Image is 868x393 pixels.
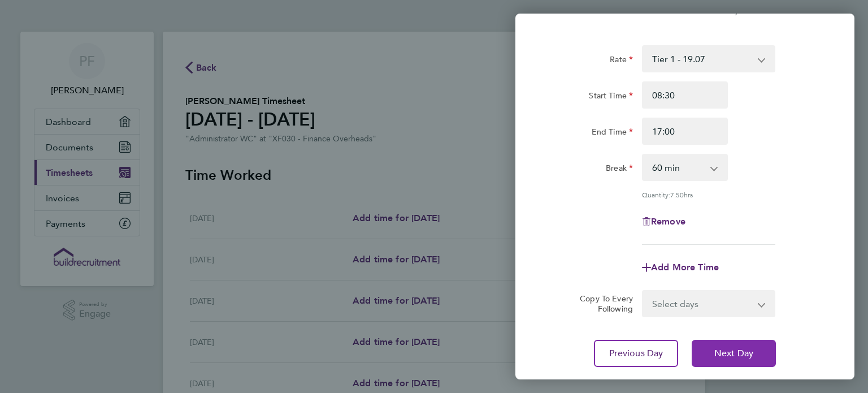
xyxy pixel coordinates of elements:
[642,118,728,145] input: E.g. 18:00
[651,262,719,273] span: Add More Time
[606,163,633,176] label: Break
[642,81,728,109] input: E.g. 08:00
[609,348,663,359] span: Previous Day
[642,217,685,226] button: Remove
[670,190,684,199] span: 7.50
[642,263,719,272] button: Add More Time
[714,348,753,359] span: Next Day
[592,127,633,140] label: End Time
[692,340,776,367] button: Next Day
[571,293,633,314] label: Copy To Every Following
[589,90,633,104] label: Start Time
[594,340,678,367] button: Previous Day
[642,190,775,199] div: Quantity: hrs
[610,54,633,68] label: Rate
[651,216,685,227] span: Remove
